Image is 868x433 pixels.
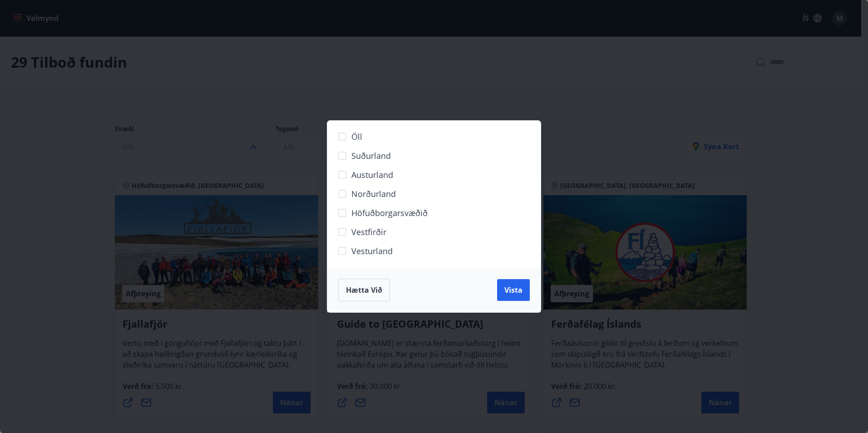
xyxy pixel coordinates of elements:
[351,207,428,219] span: Höfuðborgarsvæðið
[351,188,396,200] span: Norðurland
[497,279,530,301] button: Vista
[351,245,393,257] span: Vesturland
[351,150,391,162] span: Suðurland
[346,285,382,295] span: Hætta við
[338,279,390,301] button: Hætta við
[351,131,362,143] span: Öll
[351,226,386,238] span: Vestfirðir
[351,169,393,181] span: Austurland
[504,285,523,295] span: Vista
